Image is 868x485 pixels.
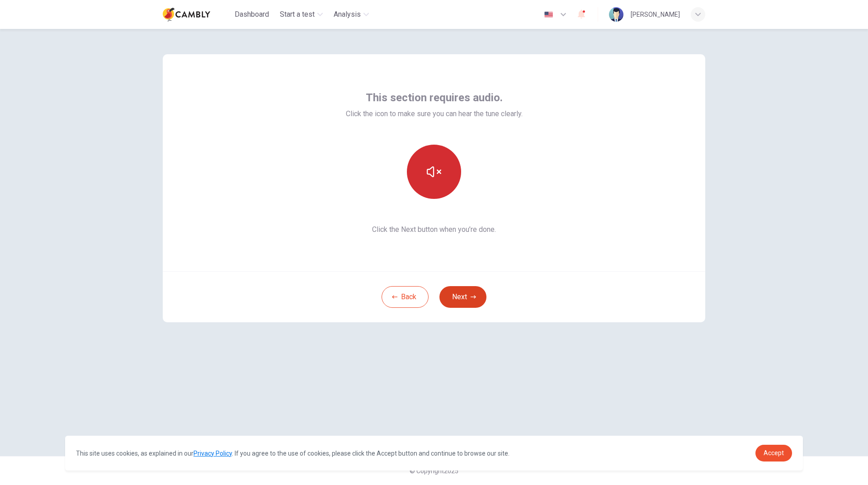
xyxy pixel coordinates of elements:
button: Back [382,286,429,308]
button: Start a test [276,6,326,23]
span: Analysis [334,9,361,20]
span: Start a test [280,9,315,20]
div: [PERSON_NAME] [631,9,680,20]
span: Click the icon to make sure you can hear the tune clearly. [346,108,523,119]
a: Privacy Policy [193,450,232,457]
img: en [543,11,554,18]
span: Click the Next button when you’re done. [346,224,523,235]
button: Next [439,286,486,308]
a: Cambly logo [163,5,231,24]
img: Profile picture [609,7,623,22]
span: Dashboard [235,9,269,20]
span: This site uses cookies, as explained in our . If you agree to the use of cookies, please click th... [76,450,509,457]
button: Analysis [330,6,373,23]
span: This section requires audio. [366,90,503,105]
div: cookieconsent [65,436,803,471]
span: © Copyright 2025 [410,467,458,475]
img: Cambly logo [163,5,210,24]
a: dismiss cookie message [755,445,792,461]
span: Accept [764,449,784,457]
button: Dashboard [231,6,273,23]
